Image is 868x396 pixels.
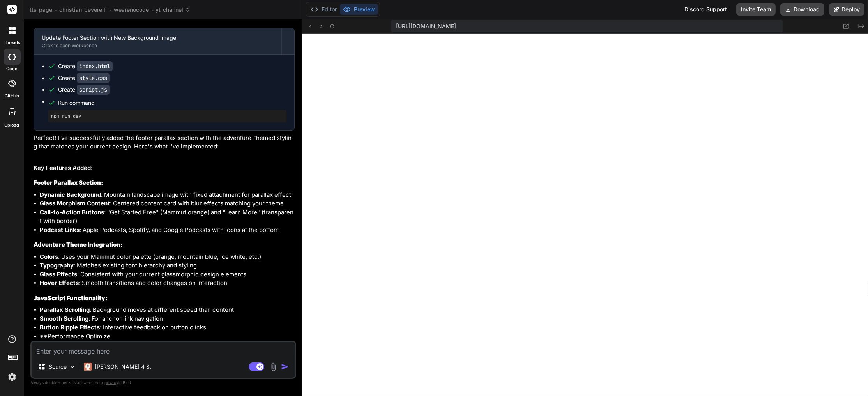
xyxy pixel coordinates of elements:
[40,253,295,262] li: : Uses your Mammut color palette (orange, mountain blue, ice white, etc.)
[40,200,110,207] strong: Glass Morphism Content
[58,99,286,107] span: Run command
[40,324,100,331] strong: Button Ripple Effects
[40,279,295,288] li: : Smooth transitions and color changes on interaction
[69,364,76,370] img: Pick Models
[40,261,295,270] li: : Matches existing font hierarchy and styling
[40,332,295,341] li: **Performance Optimize
[95,363,153,371] p: [PERSON_NAME] 4 S..
[40,315,295,324] li: : For anchor link navigation
[34,179,103,186] strong: Footer Parallax Section:
[42,42,274,49] div: Click to open Workbench
[49,363,67,371] p: Source
[40,270,295,279] li: : Consistent with your current glassmorphic design elements
[40,279,79,286] strong: Hover Effects
[34,134,295,151] p: Perfect! I've successfully added the footer parallax section with the adventure-themed styling th...
[34,28,281,54] button: Update Footer Section with New Background ImageClick to open Workbench
[51,113,283,119] pre: npm run dev
[302,34,868,396] iframe: Preview
[40,270,77,278] strong: Glass Effects
[77,73,110,83] code: style.css
[40,306,90,313] strong: Parallax Scrolling
[40,191,101,198] strong: Dynamic Background
[5,93,19,99] label: GitHub
[680,3,732,16] div: Discord Support
[5,370,19,384] img: settings
[34,164,295,173] h2: Key Features Added:
[396,22,456,30] span: [URL][DOMAIN_NAME]
[40,209,104,216] strong: Call-to-Action Buttons
[58,62,113,70] div: Create
[58,74,110,82] div: Create
[30,379,296,386] p: Always double-check its answers. Your in Bind
[104,380,118,385] span: privacy
[84,363,92,371] img: Claude 4 Sonnet
[40,199,295,208] li: : Centered content card with blur effects matching your theme
[4,39,20,46] label: threads
[281,363,289,371] img: icon
[308,4,340,15] button: Editor
[40,191,295,200] li: : Mountain landscape image with fixed attachment for parallax effect
[40,323,295,332] li: : Interactive feedback on button clicks
[736,3,776,16] button: Invite Team
[5,122,19,129] label: Upload
[77,85,110,95] code: script.js
[30,6,190,14] span: tts_page_-_christian_peverelli_-_wearenocode_-_yt_channel
[40,226,80,233] strong: Podcast Links
[829,3,864,16] button: Deploy
[40,253,58,260] strong: Colors
[340,4,378,15] button: Preview
[42,34,274,42] div: Update Footer Section with New Background Image
[58,86,110,94] div: Create
[77,61,113,71] code: index.html
[34,241,123,248] strong: Adventure Theme Integration:
[40,208,295,226] li: : "Get Started Free" (Mammut orange) and "Learn More" (transparent with border)
[40,306,295,315] li: : Background moves at different speed than content
[269,362,278,371] img: attachment
[34,294,108,302] strong: JavaScript Functionality:
[40,226,295,235] li: : Apple Podcasts, Spotify, and Google Podcasts with icons at the bottom
[40,262,74,269] strong: Typography
[40,315,88,322] strong: Smooth Scrolling
[780,3,824,16] button: Download
[7,65,18,72] label: code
